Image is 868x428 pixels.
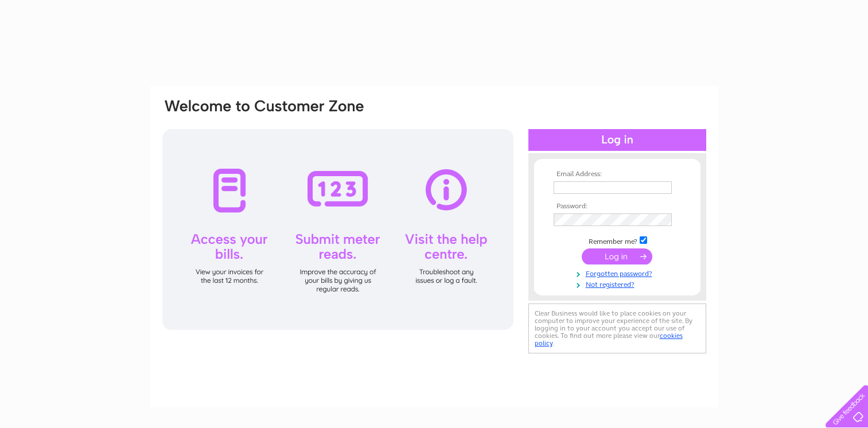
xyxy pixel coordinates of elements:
[551,170,684,178] th: Email Address:
[582,248,652,264] input: Submit
[528,304,706,353] div: Clear Business would like to place cookies on your computer to improve your experience of the sit...
[554,267,684,278] a: Forgotten password?
[551,203,684,211] th: Password:
[554,278,684,289] a: Not registered?
[551,235,684,246] td: Remember me?
[535,332,683,347] a: cookies policy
